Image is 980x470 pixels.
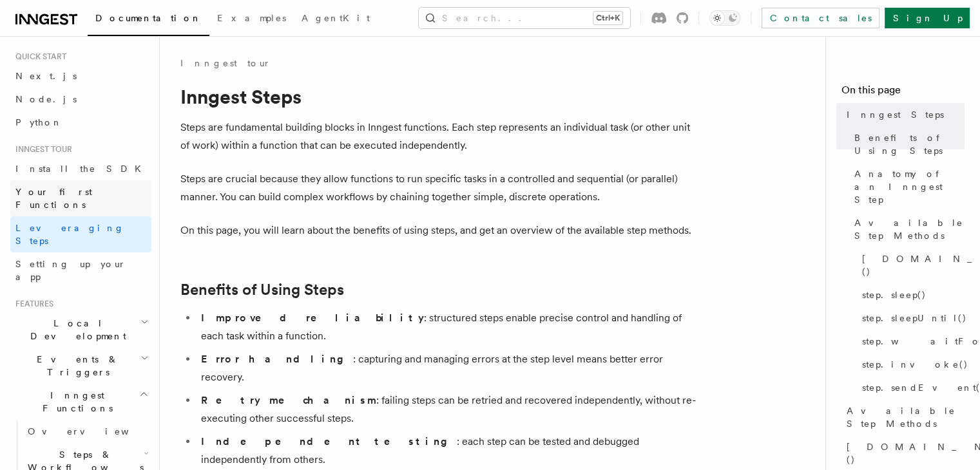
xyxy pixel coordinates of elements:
[10,88,151,111] a: Node.js
[201,394,376,406] strong: Retry mechanism
[841,399,965,435] a: Available Step Methods
[15,223,124,246] span: Leveraging Steps
[419,8,630,28] button: Search...Ctrl+K
[209,4,294,35] a: Examples
[857,306,965,330] a: step.sleepUntil()
[15,187,92,210] span: Your first Functions
[15,94,77,104] span: Node.js
[593,12,622,24] kbd: Ctrl+K
[849,126,965,162] a: Benefits of Using Steps
[762,8,879,28] a: Contact sales
[10,180,151,216] a: Your first Functions
[857,283,965,306] a: step.sleep()
[709,10,740,26] button: Toggle dark mode
[10,317,140,343] span: Local Development
[180,85,696,108] h1: Inngest Steps
[854,131,965,157] span: Benefits of Using Steps
[10,144,72,155] span: Inngest tour
[10,64,151,88] a: Next.js
[10,312,151,348] button: Local Development
[294,4,378,35] a: AgentKit
[857,353,965,376] a: step.invoke()
[849,211,965,247] a: Available Step Methods
[10,353,140,379] span: Events & Triggers
[885,8,970,28] a: Sign Up
[197,391,696,428] li: : failing steps can be retried and recovered independently, without re-executing other successful...
[15,164,149,174] span: Install the SDK
[10,389,139,415] span: Inngest Functions
[857,376,965,399] a: step.sendEvent()
[10,157,151,180] a: Install the SDK
[88,4,209,36] a: Documentation
[180,118,696,155] p: Steps are fundamental building blocks in Inngest functions. Each step represents an individual ta...
[10,348,151,384] button: Events & Triggers
[862,358,968,371] span: step.invoke()
[180,281,344,299] a: Benefits of Using Steps
[15,259,126,282] span: Setting up your app
[10,216,151,252] a: Leveraging Steps
[849,162,965,211] a: Anatomy of an Inngest Step
[854,167,965,206] span: Anatomy of an Inngest Step
[180,221,696,240] p: On this page, you will learn about the benefits of using steps, and get an overview of the availa...
[847,108,944,121] span: Inngest Steps
[197,350,696,386] li: : capturing and managing errors at the step level means better error recovery.
[10,384,151,420] button: Inngest Functions
[862,312,967,324] span: step.sleepUntil()
[201,312,424,324] strong: Improved reliability
[201,435,457,447] strong: Independent testing
[847,404,965,430] span: Available Step Methods
[302,13,370,23] span: AgentKit
[23,420,151,443] a: Overview
[857,330,965,353] a: step.waitForEvent()
[10,252,151,288] a: Setting up your app
[15,71,77,81] span: Next.js
[841,103,965,126] a: Inngest Steps
[95,13,202,23] span: Documentation
[10,299,53,309] span: Features
[180,170,696,206] p: Steps are crucial because they allow functions to run specific tasks in a controlled and sequenti...
[862,288,927,301] span: step.sleep()
[15,117,62,127] span: Python
[217,13,286,23] span: Examples
[180,57,271,70] a: Inngest tour
[854,216,965,242] span: Available Step Methods
[197,433,696,469] li: : each step can be tested and debugged independently from others.
[201,353,353,365] strong: Error handling
[10,111,151,134] a: Python
[10,52,66,62] span: Quick start
[28,426,160,437] span: Overview
[857,247,965,283] a: [DOMAIN_NAME]()
[841,82,965,103] h4: On this page
[197,309,696,345] li: : structured steps enable precise control and handling of each task within a function.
